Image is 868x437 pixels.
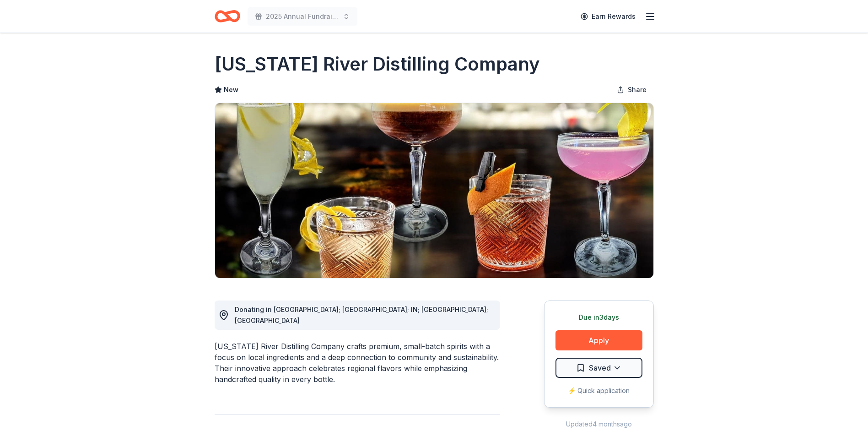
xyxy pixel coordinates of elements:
span: Donating in [GEOGRAPHIC_DATA]; [GEOGRAPHIC_DATA]; IN; [GEOGRAPHIC_DATA]; [GEOGRAPHIC_DATA] [235,306,488,324]
button: Share [609,81,654,99]
button: 2025 Annual Fundraising Gala [248,7,357,26]
span: Share [628,84,647,95]
div: [US_STATE] River Distilling Company crafts premium, small-batch spirits with a focus on local ing... [215,341,500,385]
div: Due in 3 days [555,312,642,323]
a: Home [215,5,240,27]
a: Earn Rewards [575,8,641,25]
button: Apply [555,330,642,350]
div: Updated 4 months ago [544,419,654,430]
span: Saved [589,362,611,374]
span: New [224,84,238,95]
span: 2025 Annual Fundraising Gala [266,11,339,22]
img: Image for Mississippi River Distilling Company [215,103,653,278]
h1: [US_STATE] River Distilling Company [215,51,540,77]
div: ⚡️ Quick application [555,385,642,396]
button: Saved [555,358,642,378]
